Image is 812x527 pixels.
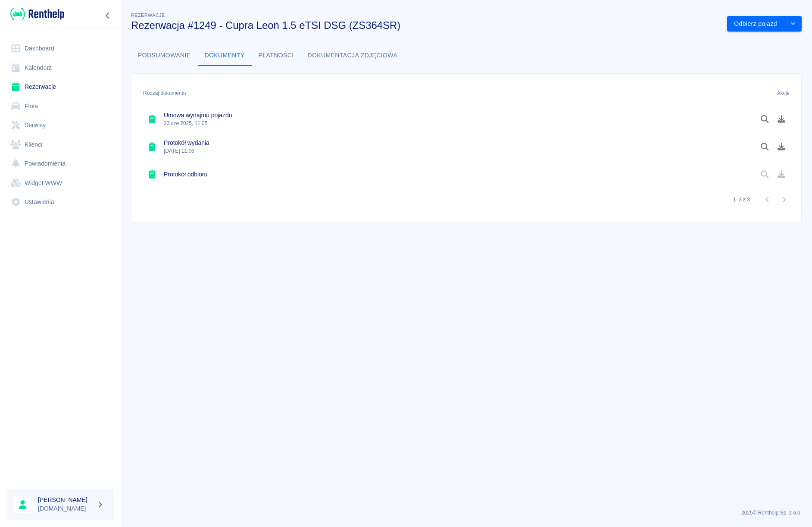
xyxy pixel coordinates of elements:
[773,112,790,126] button: Pobierz dokument
[7,116,114,135] a: Serwisy
[131,45,198,66] button: Podsumowanie
[38,496,93,504] h6: [PERSON_NAME]
[7,77,114,97] a: Rezerwacje
[7,154,114,173] a: Powiadomienia
[756,139,773,154] button: Podgląd dokumentu
[131,13,165,18] span: Rezerwacje
[733,196,750,204] p: 1–3 z 3
[756,112,773,126] button: Podgląd dokumentu
[743,81,794,105] div: Akcje
[7,58,114,78] a: Kalendarz
[7,192,114,212] a: Ustawienia
[7,7,64,21] a: Renthelp logo
[131,19,720,31] h3: Rezerwacja #1249 - Cupra Leon 1.5 eTSI DSG (ZS364SR)
[727,16,784,32] button: Odbierz pojazd
[164,119,232,127] p: 23 cze 2025, 11:05
[301,45,405,66] button: Dokumentacja zdjęciowa
[7,97,114,116] a: Flota
[143,81,186,105] div: Rodzaj dokumentu
[252,45,301,66] button: Płatności
[198,45,252,66] button: Dokumenty
[38,504,93,513] p: [DOMAIN_NAME]
[164,138,209,147] h6: Protokół wydania
[131,509,802,517] p: 2025 © Renthelp Sp. z o.o.
[7,135,114,154] a: Klienci
[101,10,114,21] button: Zwiń nawigację
[10,7,64,21] img: Renthelp logo
[139,81,743,105] div: Rodzaj dokumentu
[773,139,790,154] button: Pobierz dokument
[784,16,802,32] button: drop-down
[7,173,114,193] a: Widget WWW
[7,39,114,58] a: Dashboard
[164,111,232,119] h6: Umowa wynajmu pojazdu
[164,147,209,155] p: [DATE] 11:06
[164,170,207,179] h6: Protokół odbioru
[777,81,790,105] div: Akcje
